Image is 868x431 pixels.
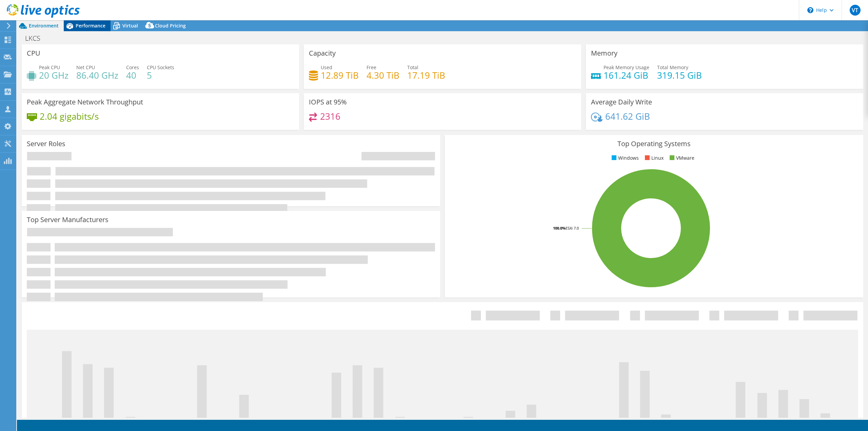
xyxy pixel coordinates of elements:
h1: LKCS [22,35,51,42]
h4: 319.15 GiB [657,72,702,79]
span: Peak Memory Usage [604,64,649,71]
h4: 12.89 TiB [321,72,359,79]
h4: 4.30 TiB [367,72,399,79]
h3: IOPS at 95% [309,98,347,106]
span: Peak CPU [39,64,60,71]
li: Windows [610,154,639,162]
h3: Top Server Manufacturers [27,216,108,223]
li: Linux [643,154,664,162]
span: Free [367,64,376,71]
span: Total Memory [657,64,688,71]
h3: Memory [591,50,617,57]
span: Used [321,64,332,71]
span: Cores [126,64,139,71]
h4: 5 [147,72,174,79]
tspan: 100.0% [553,226,566,231]
h4: 86.40 GHz [76,72,118,79]
span: Environment [29,22,59,29]
h4: 20 GHz [39,72,68,79]
h4: 17.19 TiB [407,72,445,79]
li: VMware [668,154,694,162]
span: Cloud Pricing [155,22,186,29]
h3: Capacity [309,50,336,57]
h4: 161.24 GiB [604,72,649,79]
span: Total [407,64,418,71]
span: Virtual [122,22,138,29]
span: Performance [76,22,105,29]
h4: 2316 [320,113,340,120]
h3: Average Daily Write [591,98,652,106]
h3: Top Operating Systems [450,140,858,148]
h4: 2.04 gigabits/s [40,113,99,120]
span: Net CPU [76,64,95,71]
span: CPU Sockets [147,64,174,71]
h3: CPU [27,50,40,57]
h3: Server Roles [27,140,65,148]
svg: \n [807,7,813,13]
h4: 641.62 GiB [605,113,650,120]
span: VT [850,5,861,16]
tspan: ESXi 7.0 [566,226,579,231]
h3: Peak Aggregate Network Throughput [27,98,143,106]
h4: 40 [126,72,139,79]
